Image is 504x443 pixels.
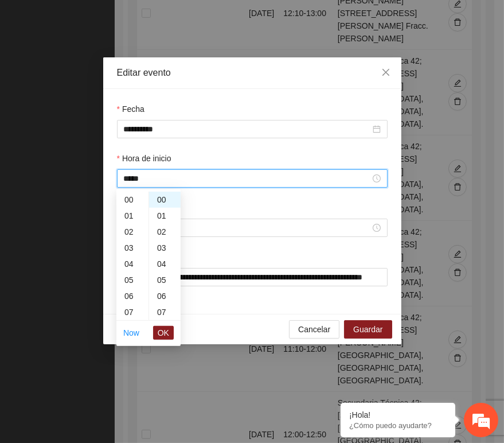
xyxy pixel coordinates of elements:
div: 03 [149,240,181,256]
div: 06 [149,288,181,304]
input: Hora de inicio [124,172,370,185]
button: OK [153,326,174,340]
p: ¿Cómo puedo ayudarte? [349,421,447,430]
div: 07 [116,304,149,320]
div: 07 [149,304,181,320]
span: OK [158,327,169,339]
button: Guardar [344,320,392,339]
button: Cancelar [289,320,339,339]
div: 01 [149,208,181,224]
div: 00 [149,192,181,208]
div: 01 [116,208,149,224]
span: Estamos en línea. [67,153,158,269]
div: 00 [116,192,149,208]
label: Hora de inicio [117,152,171,165]
button: Close [370,57,401,88]
div: 03 [116,240,149,256]
div: Minimizar ventana de chat en vivo [188,6,216,33]
div: Editar evento [117,67,388,79]
div: 05 [149,272,181,288]
span: Guardar [353,323,382,336]
label: Fecha [117,103,144,115]
input: Hora de fin [124,222,370,234]
span: Cancelar [298,323,330,336]
input: Lugar [117,268,388,286]
input: Fecha [124,123,370,135]
span: close [381,68,390,77]
div: 04 [116,256,149,272]
div: 05 [116,272,149,288]
div: 02 [116,224,149,240]
div: ¡Hola! [349,410,447,419]
div: 04 [149,256,181,272]
div: 06 [116,288,149,304]
div: Chatee con nosotros ahora [60,59,193,73]
a: Now [123,328,139,337]
textarea: Escriba su mensaje y pulse “Intro” [6,313,218,353]
div: 02 [149,224,181,240]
